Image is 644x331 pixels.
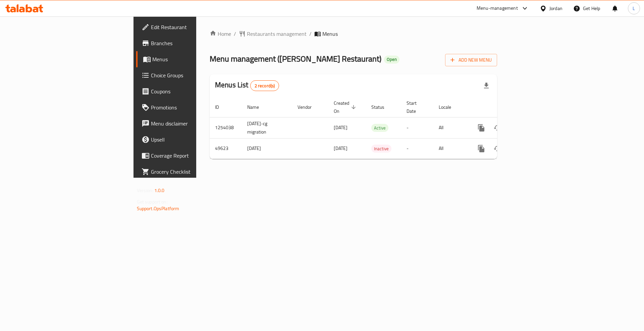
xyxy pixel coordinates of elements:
[433,117,468,138] td: All
[210,30,497,38] nav: breadcrumb
[136,19,241,35] a: Edit Restaurant
[384,56,399,64] div: Open
[152,55,236,63] span: Menus
[478,78,494,94] div: Export file
[445,54,497,66] button: Add New Menu
[136,67,241,83] a: Choice Groups
[136,132,241,148] a: Upsell
[151,87,236,95] span: Coupons
[154,186,165,195] span: 1.0.0
[151,23,236,31] span: Edit Restaurant
[151,103,236,111] span: Promotions
[371,145,391,153] span: Inactive
[136,83,241,99] a: Coupons
[215,80,279,91] h2: Menus List
[151,168,236,176] span: Grocery Checklist
[136,35,241,51] a: Branches
[136,115,241,132] a: Menu disclaimer
[371,103,393,111] span: Status
[151,136,236,144] span: Upsell
[549,5,562,12] div: Jordan
[247,30,307,38] span: Restaurants management
[401,138,433,159] td: -
[215,103,228,111] span: ID
[151,152,236,160] span: Coverage Report
[137,186,153,195] span: Version:
[137,197,168,206] span: Get support on:
[136,99,241,115] a: Promotions
[450,56,492,64] span: Add New Menu
[210,51,381,66] span: Menu management ( [PERSON_NAME] Restaurant )
[136,148,241,164] a: Coverage Report
[251,83,279,89] span: 2 record(s)
[473,120,489,136] button: more
[334,123,347,132] span: [DATE]
[137,204,179,213] a: Support.OpsPlatform
[334,99,358,115] span: Created On
[242,117,292,138] td: [DATE]-cg migration
[136,164,241,180] a: Grocery Checklist
[473,141,489,157] button: more
[151,119,236,128] span: Menu disclaimer
[210,97,543,159] table: enhanced table
[433,138,468,159] td: All
[334,144,347,153] span: [DATE]
[489,120,505,136] button: Change Status
[151,71,236,79] span: Choice Groups
[489,141,505,157] button: Change Status
[298,103,320,111] span: Vendor
[371,124,388,132] span: Active
[239,30,307,38] a: Restaurants management
[136,51,241,67] a: Menus
[250,80,279,91] div: Total records count
[242,138,292,159] td: [DATE]
[151,39,236,47] span: Branches
[407,99,425,115] span: Start Date
[247,103,268,111] span: Name
[322,30,338,38] span: Menus
[401,117,433,138] td: -
[477,4,518,12] div: Menu-management
[309,30,312,38] li: /
[439,103,460,111] span: Locale
[384,57,399,62] span: Open
[468,97,543,117] th: Actions
[633,5,635,12] span: L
